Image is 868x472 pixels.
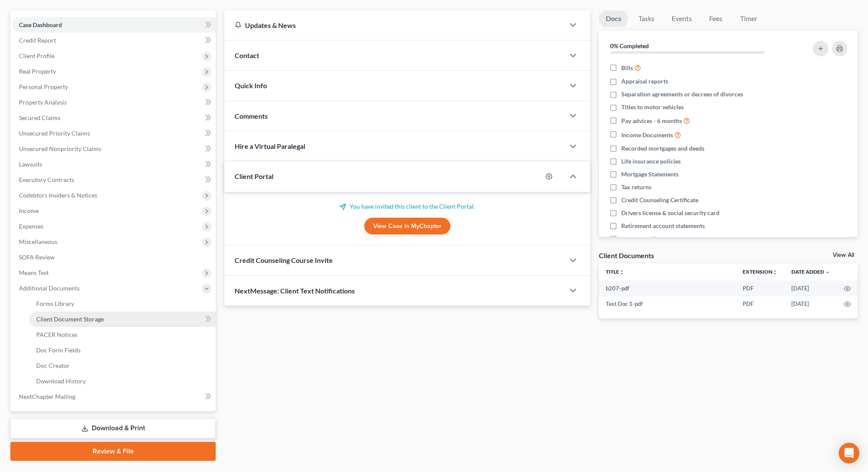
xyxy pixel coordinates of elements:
span: Recorded mortgages and deeds [621,144,704,153]
span: Separation agreements or decrees of divorces [621,90,743,99]
a: PACER Notices [29,327,216,342]
div: Updates & News [235,21,554,30]
span: Contact [235,51,259,59]
span: Retirement account statements [621,222,705,230]
span: Appraisal reports [621,77,668,86]
div: Open Intercom Messenger [839,443,859,463]
span: Income [19,207,39,214]
td: Test Doc 1-pdf [599,296,736,312]
span: Client Document Storage [36,315,104,323]
a: Download & Print [10,418,216,438]
a: NextChapter Mailing [12,389,216,404]
a: Executory Contracts [12,172,216,188]
a: Unsecured Priority Claims [12,126,216,141]
span: Credit Counseling Certificate [621,196,698,204]
i: unfold_more [772,270,778,275]
span: Doc Creator [36,362,70,369]
span: NextMessage: Client Text Notifications [235,287,355,295]
span: Codebtors Insiders & Notices [19,191,97,199]
span: Secured Claims [19,114,60,121]
span: Means Test [19,269,49,276]
span: Case Dashboard [19,21,62,28]
a: View All [833,252,854,258]
span: Document [621,235,649,244]
span: Real Property [19,68,56,75]
td: PDF [736,296,784,312]
a: Download History [29,373,216,389]
p: You have invited this client to the Client Portal. [235,202,580,211]
span: NextChapter Mailing [19,393,75,400]
td: b207-pdf [599,281,736,296]
span: Quick Info [235,81,267,89]
a: Extensionunfold_more [743,268,778,275]
a: Unsecured Nonpriority Claims [12,141,216,157]
span: Unsecured Priority Claims [19,130,90,137]
span: Client Profile [19,52,55,59]
strong: 0% Completed [610,42,649,49]
a: SOFA Review [12,250,216,265]
span: Download History [36,377,86,385]
td: [DATE] [784,296,837,312]
span: Unsecured Nonpriority Claims [19,145,101,152]
a: Client Document Storage [29,312,216,327]
a: Tasks [632,10,661,27]
span: SOFA Review [19,253,55,261]
a: Lawsuits [12,157,216,172]
a: Property Analysis [12,95,216,110]
td: [DATE] [784,281,837,296]
span: Mortgage Statements [621,170,679,179]
a: Fees [702,10,730,27]
a: Timer [733,10,764,27]
span: PACER Notices [36,331,77,338]
i: unfold_more [619,270,624,275]
a: View Case in MyChapter [364,218,450,235]
span: Pay advices - 6 months [621,117,682,125]
td: PDF [736,281,784,296]
a: Review & File [10,442,216,461]
span: Credit Counseling Course Invite [235,256,333,264]
span: Client Portal [235,172,273,180]
span: Drivers license & social security card [621,209,719,217]
i: expand_more [825,270,830,275]
span: Personal Property [19,83,68,90]
a: Credit Report [12,33,216,48]
span: Titles to motor vehicles [621,103,684,111]
span: Hire a Virtual Paralegal [235,142,305,150]
span: Doc Form Fields [36,346,81,354]
a: Titleunfold_more [606,268,624,275]
a: Doc Form Fields [29,342,216,358]
span: Bills [621,64,633,72]
span: Forms Library [36,300,74,307]
span: Credit Report [19,37,56,44]
a: Date Added expand_more [791,268,830,275]
span: Life insurance policies [621,157,681,166]
a: Secured Claims [12,110,216,126]
a: Events [665,10,699,27]
span: Lawsuits [19,160,42,168]
span: Additional Documents [19,284,80,292]
span: Property Analysis [19,99,67,106]
span: Tax returns [621,183,651,191]
span: Executory Contracts [19,176,74,183]
a: Doc Creator [29,358,216,373]
span: Comments [235,112,268,120]
a: Forms Library [29,296,216,312]
span: Income Documents [621,131,673,139]
a: Docs [599,10,628,27]
span: Miscellaneous [19,238,57,245]
div: Client Documents [599,251,654,260]
span: Expenses [19,222,43,230]
a: Case Dashboard [12,17,216,33]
